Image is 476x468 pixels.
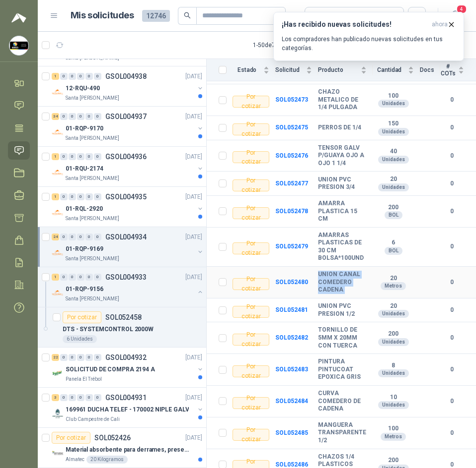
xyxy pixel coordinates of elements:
b: 0 [440,95,464,105]
b: UNION PVC PRESION 3/4 [318,176,367,191]
div: Unidades [378,401,409,409]
div: 0 [77,73,84,80]
div: 20 Kilogramos [86,456,128,464]
div: Por cotizar [233,207,269,219]
p: SOL052458 [105,314,142,321]
th: # COTs [440,59,476,81]
div: 0 [77,113,84,120]
div: Por cotizar [233,306,269,318]
div: 0 [94,394,101,401]
div: 1 [52,153,59,160]
b: 20 [373,275,414,283]
div: 0 [60,274,68,281]
button: 4 [446,7,464,25]
a: Por cotizarSOL052426[DATE] Company LogoMaterial absorbente para derrames, presentación de 20 kg (... [38,428,206,468]
p: [DATE] [185,152,202,162]
b: 0 [440,179,464,188]
div: 0 [69,354,76,361]
b: SOL052482 [275,334,308,341]
b: TENSOR GALV P/GUAYA OJO A OJO 1 1/4 [318,144,367,168]
a: SOL052480 [275,279,308,286]
p: GSOL004938 [105,73,147,80]
p: [DATE] [185,433,202,443]
div: 6 Unidades [63,335,97,343]
a: 3 0 0 0 0 0 GSOL004931[DATE] Company Logo169961 DUCHA TELEF - 170002 NIPLE GALVClub Campestre de ... [52,392,204,423]
b: UNION PVC PRESION 1/2 [318,302,367,318]
div: 1 - 50 de 7518 [253,37,317,53]
div: 0 [77,193,84,200]
div: 0 [77,354,84,361]
a: SOL052483 [275,366,308,373]
p: Santa [PERSON_NAME] [66,134,119,142]
a: SOL052477 [275,180,308,187]
p: GSOL004934 [105,234,147,240]
div: Todas [311,10,332,21]
div: 0 [85,394,93,401]
b: 200 [373,457,414,465]
b: 40 [373,148,414,156]
th: Docs [420,59,440,81]
div: 0 [85,193,93,200]
span: 4 [456,4,467,14]
b: 0 [440,428,464,438]
b: PERROS DE 1/4 [318,124,361,132]
a: 34 0 0 0 0 0 GSOL004937[DATE] Company Logo01-RQP-9170Santa [PERSON_NAME] [52,111,204,142]
p: 01-RQL-2920 [66,204,103,214]
div: 0 [94,153,101,160]
p: DTS - SYSTEMCONTROL 2000W [63,325,154,334]
b: 200 [373,330,414,338]
a: 22 0 0 0 0 0 GSOL004932[DATE] Company LogoSOLICITUD DE COMPRA 2194 APanela El Trébol [52,351,204,383]
div: Por cotizar [233,334,269,346]
p: GSOL004932 [105,354,147,361]
span: 12746 [142,10,170,22]
div: 1 [52,274,59,281]
div: 0 [69,193,76,200]
span: search [184,12,191,19]
b: 0 [440,242,464,251]
p: Santa [PERSON_NAME] [66,94,119,102]
div: Por cotizar [233,151,269,163]
div: 22 [52,354,59,361]
div: Metros [381,433,406,441]
div: 3 [52,394,59,401]
div: Unidades [378,310,409,318]
div: Unidades [378,156,409,164]
div: Metros [381,282,406,290]
div: Por cotizar [52,432,90,444]
b: SOL052476 [275,152,308,159]
b: 0 [440,305,464,315]
div: Por cotizar [233,365,269,377]
div: 0 [69,234,76,240]
p: Almatec [66,456,84,464]
div: 0 [60,73,68,80]
b: AMARRA PLASTICA 15 CM [318,200,367,223]
div: 0 [60,193,68,200]
img: Company Logo [52,126,64,138]
p: GSOL004935 [105,193,147,200]
b: SOL052485 [275,429,308,436]
div: Por cotizar [233,278,269,290]
span: ahora [432,20,448,29]
div: 0 [60,113,68,120]
p: 169961 DUCHA TELEF - 170002 NIPLE GALV [66,405,189,414]
b: 10 [373,394,414,402]
p: 01-RQU-2174 [66,164,103,174]
b: 0 [440,397,464,406]
img: Company Logo [52,207,64,219]
p: Santa [PERSON_NAME] [66,255,119,263]
div: 0 [85,73,93,80]
img: Company Logo [52,167,64,178]
b: 100 [373,425,414,433]
th: Cantidad [373,59,420,81]
img: Company Logo [9,36,28,55]
div: Unidades [378,128,409,136]
div: 0 [77,394,84,401]
p: 12-RQU-490 [66,84,100,93]
a: SOL052479 [275,243,308,250]
img: Logo peakr [11,12,26,24]
b: SOL052475 [275,124,308,131]
p: [DATE] [185,112,202,121]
